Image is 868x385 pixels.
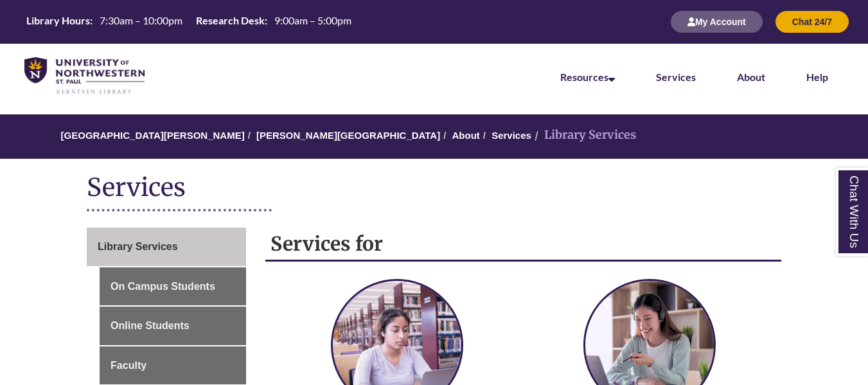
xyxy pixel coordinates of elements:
span: Library Services [98,241,178,252]
a: Services [492,130,531,141]
button: Chat 24/7 [775,11,849,33]
a: My Account [671,16,763,27]
a: Library Services [87,228,246,266]
a: Faculty [100,346,246,385]
h1: Services [87,172,781,206]
a: [GEOGRAPHIC_DATA][PERSON_NAME] [61,130,245,141]
table: Hours Today [21,13,357,30]
span: 9:00am – 5:00pm [274,14,351,26]
a: Hours Today [21,13,357,31]
a: [PERSON_NAME][GEOGRAPHIC_DATA] [256,130,440,141]
a: Help [806,71,828,83]
a: About [452,130,480,141]
img: UNWSP Library Logo [24,57,145,95]
a: Online Students [100,307,246,345]
button: My Account [671,11,763,33]
span: 7:30am – 10:00pm [100,14,182,26]
h2: Services for [265,228,781,262]
a: On Campus Students [100,267,246,306]
li: Library Services [531,126,636,145]
a: Services [656,71,696,83]
th: Research Desk: [191,13,269,28]
a: About [737,71,765,83]
a: Resources [560,71,615,83]
th: Library Hours: [21,13,94,28]
a: Chat 24/7 [775,16,849,27]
